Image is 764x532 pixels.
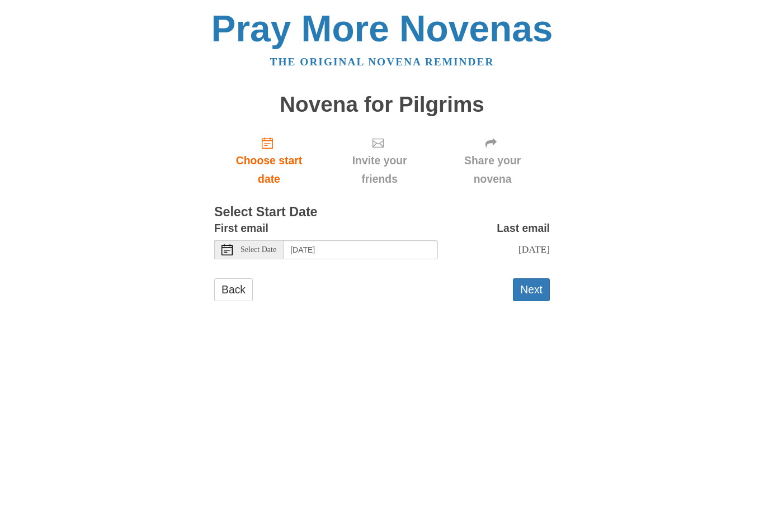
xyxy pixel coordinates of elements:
[497,219,550,237] label: Last email
[240,246,276,254] span: Select Date
[335,151,424,188] span: Invite your friends
[214,205,550,220] h3: Select Start Date
[214,278,253,301] a: Back
[270,56,494,68] a: The original novena reminder
[435,127,550,194] div: Click "Next" to confirm your start date first.
[214,127,324,194] a: Choose start date
[446,151,539,188] span: Share your novena
[513,278,550,301] button: Next
[214,93,550,117] h1: Novena for Pilgrims
[518,244,550,255] span: [DATE]
[214,219,268,237] label: First email
[225,151,313,188] span: Choose start date
[211,8,553,49] a: Pray More Novenas
[324,127,435,194] div: Click "Next" to confirm your start date first.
